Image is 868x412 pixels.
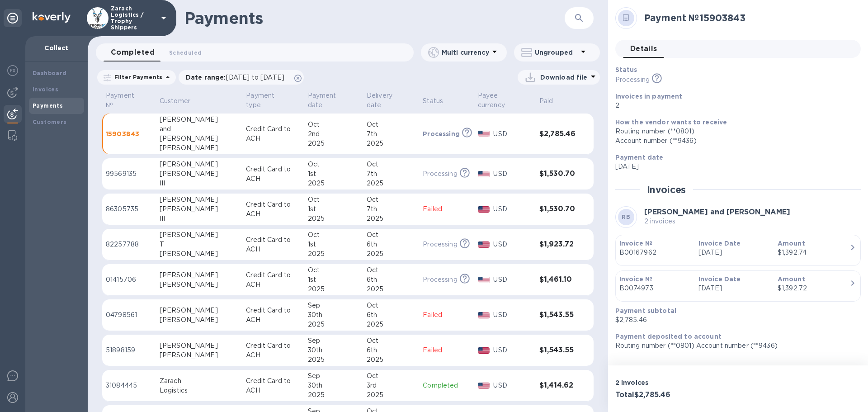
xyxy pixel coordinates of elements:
div: Sep [308,301,359,310]
h2: Invoices [647,184,686,195]
p: 2 invoices [615,378,735,387]
b: [PERSON_NAME] and [PERSON_NAME] [644,208,790,216]
p: Payment № [106,91,141,110]
p: Status [423,96,443,106]
div: 1st [308,204,359,214]
p: USD [493,275,532,284]
img: USD [478,206,490,213]
div: 2025 [367,390,415,400]
div: $1,392.74 [778,248,849,257]
p: Download file [540,73,588,82]
p: 51898159 [106,346,152,355]
p: Failed [423,346,471,355]
div: 30th [308,346,359,355]
div: [PERSON_NAME] [160,134,239,143]
p: 2 invoices [644,217,790,226]
p: Payment type [246,91,288,110]
div: Zarach [160,376,239,386]
div: Oct [308,230,359,240]
div: 2025 [367,355,415,365]
div: 6th [367,346,415,355]
div: 1st [308,275,359,284]
div: Oct [367,371,415,381]
div: [PERSON_NAME] [160,306,239,315]
p: Collect [33,43,80,52]
div: Oct [308,265,359,275]
div: 2025 [367,284,415,294]
p: Filter Payments [111,73,162,81]
h3: $1,414.62 [539,381,576,390]
div: Logistics [160,386,239,395]
div: Oct [367,336,415,346]
div: Date range:[DATE] to [DATE] [179,70,304,85]
p: Paid [539,96,553,106]
span: Customer [160,96,202,106]
b: RB [622,213,630,220]
div: 30th [308,381,359,390]
div: 2025 [367,249,415,259]
div: 2025 [367,214,415,223]
div: [PERSON_NAME] [160,204,239,214]
p: USD [493,204,532,214]
span: Delivery date [367,91,415,110]
div: [PERSON_NAME] [160,270,239,280]
h3: $1,530.70 [539,170,576,178]
p: USD [493,240,532,249]
h1: Payments [184,9,565,28]
div: 1st [308,240,359,249]
h3: $1,461.10 [539,275,576,284]
div: Sep [308,336,359,346]
div: [PERSON_NAME] [160,115,239,124]
p: Credit Card to ACH [246,306,300,325]
div: 7th [367,129,415,139]
b: Invoice Date [698,275,741,283]
p: USD [493,169,532,179]
p: Multi currency [442,48,489,57]
div: 2025 [308,179,359,188]
div: Oct [308,195,359,204]
img: USD [478,347,490,354]
img: USD [478,242,490,248]
p: USD [493,310,532,320]
p: 99569135 [106,169,152,179]
p: Credit Card to ACH [246,376,300,395]
div: 3rd [367,381,415,390]
div: 7th [367,204,415,214]
p: Payment date [308,91,348,110]
span: [DATE] to [DATE] [226,74,284,81]
p: B0074973 [619,284,691,293]
p: [DATE] [615,162,854,171]
div: Oct [367,265,415,275]
div: [PERSON_NAME] [160,350,239,360]
span: Payment date [308,91,359,110]
div: 2025 [367,139,415,148]
b: How the vendor wants to receive [615,118,727,126]
p: Processing [615,75,650,85]
p: Processing [423,129,460,138]
span: Completed [111,46,155,59]
span: Status [423,96,455,106]
p: Credit Card to ACH [246,235,300,254]
b: Payment date [615,154,664,161]
div: 1st [308,169,359,179]
p: Customer [160,96,190,106]
div: [PERSON_NAME] [160,315,239,325]
b: Dashboard [33,70,67,76]
p: Completed [423,381,471,390]
div: Account number (**9436) [615,136,854,146]
span: Payment type [246,91,300,110]
p: B00167962 [619,248,691,257]
div: Oct [367,301,415,310]
b: Amount [778,240,805,247]
div: [PERSON_NAME] [160,143,239,153]
div: 6th [367,240,415,249]
div: $1,392.72 [778,284,849,293]
p: USD [493,346,532,355]
button: Invoice №B0074973Invoice Date[DATE]Amount$1,392.72 [615,270,861,302]
p: Failed [423,204,471,214]
p: 15903843 [106,129,152,138]
div: 2025 [308,249,359,259]
b: Invoices in payment [615,93,683,100]
h3: $1,543.55 [539,311,576,319]
p: Date range : [186,73,289,82]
